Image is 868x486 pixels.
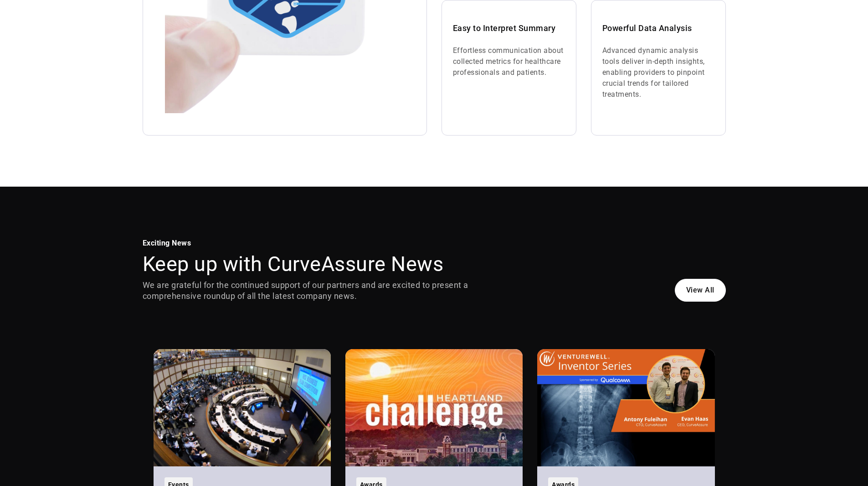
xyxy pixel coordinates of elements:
p: We are grateful for the continued support of our partners and are excited to present a comprehens... [143,280,493,302]
div: Exciting News [143,238,493,249]
h2: Keep up with CurveAssure News [143,252,493,276]
p: Advanced dynamic analysis tools deliver in-depth insights, enabling providers to pinpoint crucial... [602,45,714,100]
p: Effortless communication about collected metrics for healthcare professionals and patients. [453,45,565,78]
a: View All [675,279,726,302]
h3: Easy to Interpret Summary [453,23,565,34]
h3: Powerful Data Analysis [602,23,714,34]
